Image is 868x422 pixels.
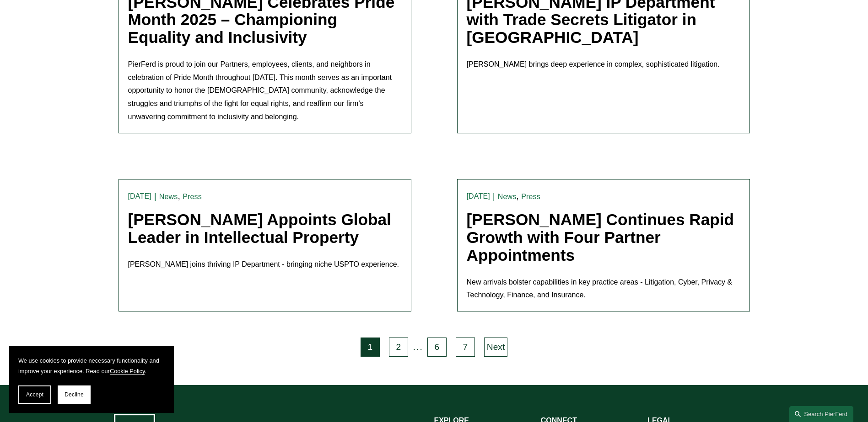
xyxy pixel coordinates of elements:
[159,193,178,200] a: News
[521,193,540,200] a: Press
[26,391,43,398] span: Accept
[789,406,853,422] a: Search this site
[456,338,475,357] a: 7
[389,338,408,357] a: 2
[9,346,174,413] section: Cookie banner
[18,355,165,376] p: We use cookies to provide necessary functionality and improve your experience. Read our .
[128,211,391,246] a: [PERSON_NAME] Appoints Global Leader in Intellectual Property
[128,58,402,124] p: PierFerd is proud to join our Partners, employees, clients, and neighbors in celebration of Pride...
[178,191,180,201] span: ,
[128,258,402,271] p: [PERSON_NAME] joins thriving IP Department - bringing niche USPTO experience.
[128,193,151,200] time: [DATE]
[58,385,91,404] button: Decline
[467,193,490,200] time: [DATE]
[467,58,740,71] p: [PERSON_NAME] brings deep experience in complex, sophisticated litigation.
[467,276,740,302] p: New arrivals bolster capabilities in key practice areas - Litigation, Cyber, Privacy & Technology...
[484,338,507,357] a: Next
[65,391,84,398] span: Decline
[498,193,517,200] a: News
[110,368,145,375] a: Cookie Policy
[361,338,380,357] a: 1
[183,193,202,200] a: Press
[516,191,518,201] span: ,
[18,385,51,404] button: Accept
[467,211,734,264] a: [PERSON_NAME] Continues Rapid Growth with Four Partner Appointments
[427,338,447,357] a: 6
